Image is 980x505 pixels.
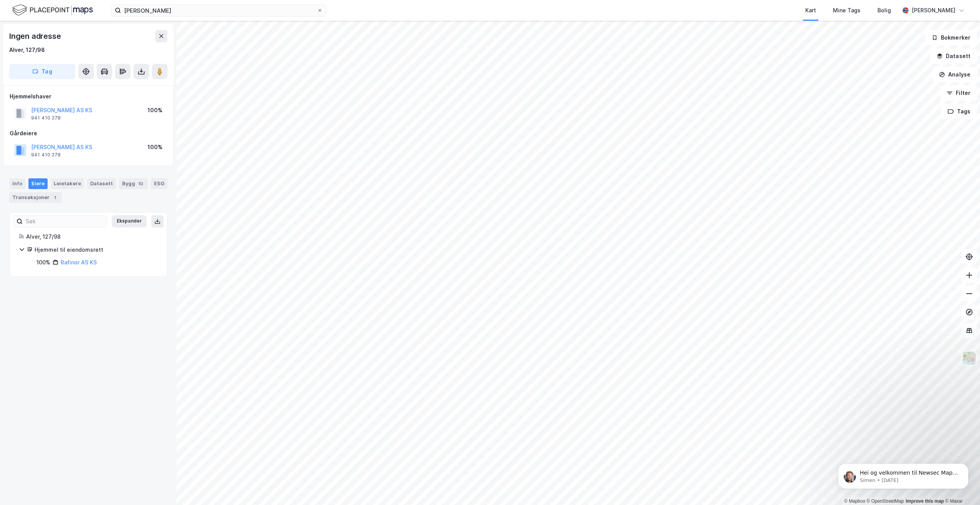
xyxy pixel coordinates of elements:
div: 1 [51,194,59,201]
div: Eiere [28,178,48,189]
div: 100% [147,106,162,115]
div: Transaksjoner [9,192,62,203]
button: Ekspander [112,215,147,228]
div: Info [9,178,25,189]
div: Leietakere [51,178,84,189]
div: Hjemmel til eiendomsrett [35,245,158,254]
div: Mine Tags [833,6,861,15]
img: Z [962,351,977,365]
a: Mapbox [844,498,865,504]
div: 941 410 278 [31,152,61,158]
button: Bokmerker [925,30,977,45]
div: 941 410 278 [31,115,61,121]
div: Hjemmelshaver [10,92,167,101]
div: 100% [36,258,50,267]
div: Ingen adresse [9,30,62,42]
div: Alver, 127/98 [26,232,158,241]
input: Søk på adresse, matrikkel, gårdeiere, leietakere eller personer [121,5,317,16]
button: Datasett [930,48,977,64]
a: Rafinor AS KS [61,259,97,266]
button: Tag [9,64,75,79]
button: Filter [940,85,977,101]
img: logo.f888ab2527a4732fd821a326f86c7f29.svg [12,3,93,17]
div: Alver, 127/98 [9,45,45,55]
div: Kart [805,6,816,15]
div: Bolig [877,6,891,15]
a: Improve this map [906,498,944,504]
input: Søk [23,216,107,227]
div: ESG [151,178,167,189]
div: 100% [147,143,162,152]
div: Datasett [87,178,116,189]
div: 10 [137,180,145,188]
button: Tags [941,104,977,119]
div: Gårdeiere [10,129,167,138]
iframe: Intercom notifications message [826,447,980,501]
a: OpenStreetMap [867,498,904,504]
button: Analyse [932,67,977,82]
div: [PERSON_NAME] [912,6,955,15]
div: Bygg [119,178,148,189]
